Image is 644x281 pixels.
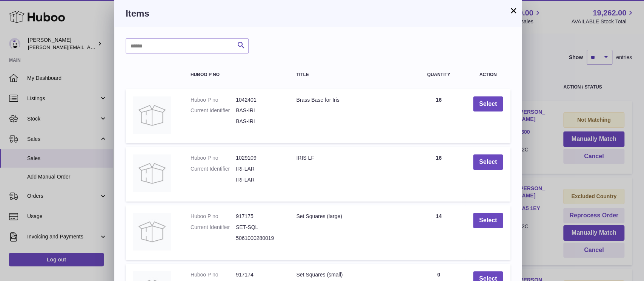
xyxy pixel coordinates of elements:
dd: IRI-LAR [236,176,281,183]
th: Huboo P no [183,65,289,85]
td: 16 [412,89,466,144]
dd: 1029109 [236,154,281,162]
th: Action [466,65,510,85]
div: IRIS LF [296,154,404,162]
th: Quantity [412,65,466,85]
dt: Huboo P no [191,271,236,278]
dt: Current Identifier [191,165,236,173]
dd: 5061000280019 [236,235,281,242]
dd: 1042401 [236,96,281,104]
button: × [509,6,518,15]
th: Title [289,65,412,85]
dt: Current Identifier [191,224,236,231]
dt: Huboo P no [191,213,236,220]
dt: Huboo P no [191,154,236,162]
img: Set Squares (large) [133,213,171,250]
button: Select [473,96,503,112]
dt: Huboo P no [191,96,236,104]
button: Select [473,213,503,228]
div: Set Squares (large) [296,213,404,220]
div: Brass Base for Iris [296,96,404,104]
dd: IRI-LAR [236,165,281,173]
dd: SET-SQL [236,224,281,231]
dd: 917174 [236,271,281,278]
img: IRIS LF [133,154,171,192]
div: Set Squares (small) [296,271,404,278]
td: 16 [412,147,466,202]
dd: BAS-IRI [236,107,281,114]
button: Select [473,154,503,170]
img: Brass Base for Iris [133,96,171,134]
td: 14 [412,205,466,260]
dt: Current Identifier [191,107,236,114]
h3: Items [126,8,510,20]
dd: 917175 [236,213,281,220]
dd: BAS-IRI [236,118,281,125]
